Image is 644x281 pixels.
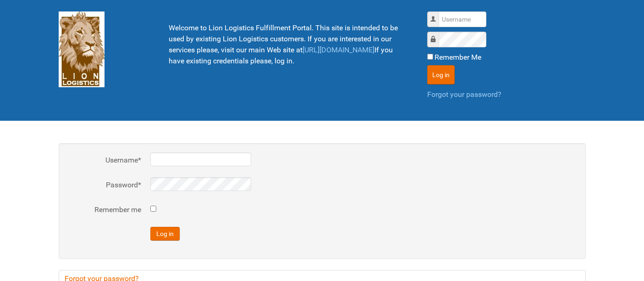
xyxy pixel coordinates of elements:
input: Username [439,11,486,27]
a: Forgot your password? [427,90,501,99]
button: Log in [150,227,180,241]
label: Username [436,14,437,15]
img: Lion Logistics [59,11,105,87]
label: Password [68,180,141,191]
button: Log in [427,65,455,84]
p: Welcome to Lion Logistics Fulfillment Portal. This site is intended to be used by existing Lion L... [169,22,404,67]
label: Remember me [68,204,141,215]
label: Remember Me [435,52,481,63]
a: Lion Logistics [59,45,105,53]
label: Username [68,155,141,166]
label: Password [436,34,437,35]
a: [URL][DOMAIN_NAME] [303,45,374,54]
